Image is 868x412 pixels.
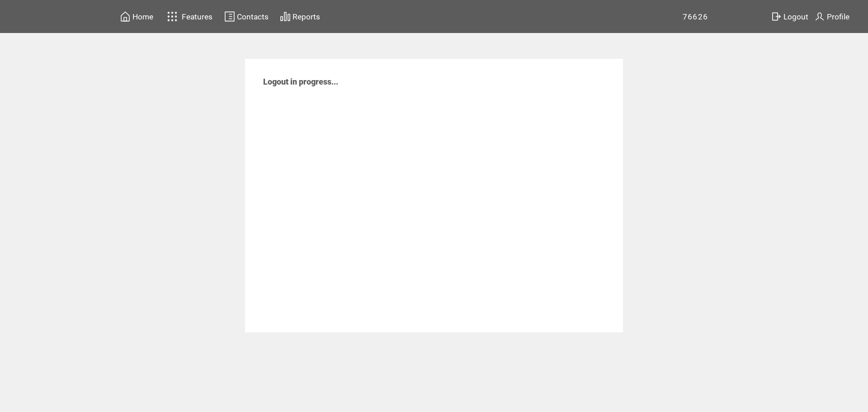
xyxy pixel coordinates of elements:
[263,77,338,86] span: Logout in progress...
[224,11,235,22] img: contacts.svg
[292,12,320,21] span: Reports
[827,12,849,21] span: Profile
[280,11,291,22] img: chart.svg
[163,8,214,25] a: Features
[182,12,212,21] span: Features
[237,12,269,21] span: Contacts
[118,9,155,24] a: Home
[771,11,782,22] img: exit.svg
[814,11,825,22] img: profile.svg
[813,9,851,24] a: Profile
[683,12,708,21] span: 76626
[132,12,153,21] span: Home
[223,9,270,24] a: Contacts
[165,9,180,24] img: features.svg
[769,9,813,24] a: Logout
[278,9,321,24] a: Reports
[783,12,808,21] span: Logout
[120,11,131,22] img: home.svg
